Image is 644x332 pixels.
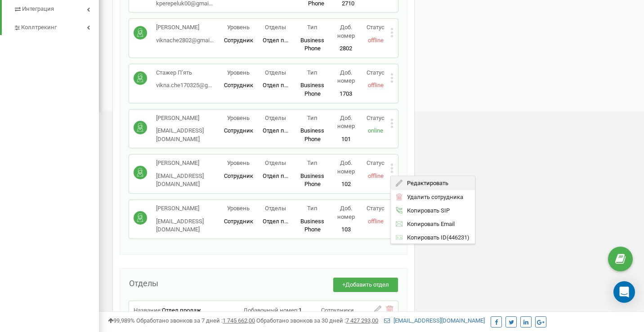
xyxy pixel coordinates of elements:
u: 7 427 293,00 [346,317,378,324]
span: Тип [307,24,318,31]
span: Уровень [227,159,250,166]
span: Обработано звонков за 7 дней : [136,317,255,324]
span: Отдел продаж [162,307,201,314]
span: Редактировать [402,180,448,186]
span: 1 [299,307,302,314]
span: Отдел п... [263,37,288,44]
span: Статус [367,159,385,166]
u: 1 745 662,00 [223,317,255,324]
span: Сотрудник [224,173,253,179]
span: Отделы [265,205,286,212]
span: Тип [307,69,318,76]
span: 99,989% [108,317,135,324]
span: Уровень [227,69,250,76]
p: 1703 [331,90,361,98]
span: Копировать ID [402,234,447,240]
span: Добавить отдел [345,281,389,288]
span: Сотрудник [224,127,253,134]
span: Business Phone [300,37,324,52]
span: Отделы [265,24,286,31]
span: Статус [367,205,385,212]
span: vikna.che170325@g... [156,82,212,89]
span: offline [368,82,384,89]
span: Доб. номер [337,205,355,220]
p: 2802 [331,44,361,53]
span: Уровень [227,115,250,121]
span: Уровень [227,205,250,212]
span: Уровень [227,24,250,31]
span: Копировать Email [402,221,455,227]
span: Добавочный номер: [243,307,299,314]
span: Доб. номер [337,159,355,175]
span: online [368,127,383,134]
span: Обработано звонков за 30 дней : [256,317,378,324]
span: Сотрудник [224,82,253,89]
span: Отдел п... [263,173,288,179]
span: Сотрудник [224,218,253,225]
span: Коллтрекинг [21,23,57,32]
span: offline [368,37,384,44]
p: [PERSON_NAME] [156,204,220,213]
span: Отдел п... [263,82,288,89]
div: ( 446231 ) [391,231,475,244]
span: Business Phone [300,218,324,233]
p: 102 [331,180,361,189]
span: Тип [307,205,318,212]
span: Сотрудник [224,37,253,44]
span: Статус [367,69,385,76]
span: offline [368,218,384,225]
span: Сотрудники [321,307,354,314]
p: [PERSON_NAME] [156,114,220,123]
button: +Добавить отдел [333,278,398,292]
span: Интеграция [22,5,54,13]
span: Отдел п... [263,218,288,225]
p: 101 [331,135,361,144]
span: Статус [367,115,385,121]
span: Статус [367,24,385,31]
span: viknache2802@gmai... [156,37,214,44]
span: Тип [307,115,318,121]
p: 103 [331,226,361,234]
p: [EMAIL_ADDRESS][DOMAIN_NAME] [156,172,220,189]
a: [EMAIL_ADDRESS][DOMAIN_NAME] [384,317,485,324]
span: Отделы [265,69,286,76]
span: Доб. номер [337,69,355,84]
span: Отделы [265,159,286,166]
a: Коллтрекинг [13,17,99,35]
span: Доб. номер [337,24,355,39]
span: Business Phone [300,127,324,142]
span: Доб. номер [337,115,355,130]
span: Тип [307,159,318,166]
span: offline [368,173,384,179]
span: Копировать SIP [402,208,450,213]
span: Отделы [129,279,158,288]
span: Отделы [265,115,286,121]
span: Отдел п... [263,127,288,134]
p: [EMAIL_ADDRESS][DOMAIN_NAME] [156,217,220,234]
p: Стажер Пʼять [156,69,212,77]
span: Business Phone [300,82,324,97]
p: [EMAIL_ADDRESS][DOMAIN_NAME] [156,127,220,143]
p: [PERSON_NAME] [156,159,220,168]
span: Название: [134,307,162,314]
span: Удалить сотрудника [402,194,463,199]
div: Open Intercom Messenger [613,281,635,303]
span: Business Phone [300,173,324,188]
p: [PERSON_NAME] [156,23,214,32]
